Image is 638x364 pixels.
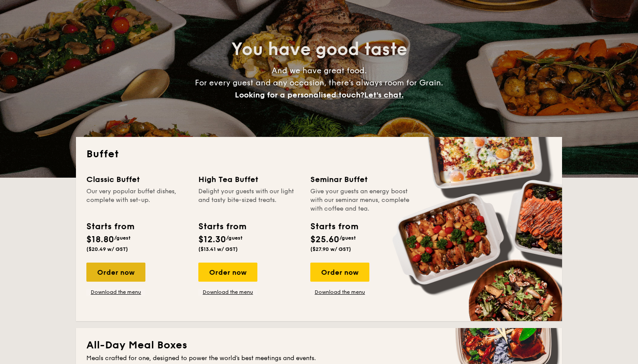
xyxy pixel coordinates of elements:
div: Delight your guests with our light and tasty bite-sized treats. [198,187,300,213]
div: Starts from [198,220,246,233]
a: Download the menu [310,289,369,296]
span: $18.80 [86,234,114,245]
span: $25.60 [310,234,339,245]
h2: All-Day Meal Boxes [86,338,552,352]
span: /guest [339,235,356,241]
span: Let's chat. [364,90,404,100]
div: Order now [86,263,145,282]
span: ($20.49 w/ GST) [86,246,128,252]
div: Classic Buffet [86,173,188,185]
span: ($13.41 w/ GST) [198,246,238,252]
a: Download the menu [198,289,257,296]
div: Starts from [310,220,358,233]
span: And we have great food. For every guest and any occasion, there’s always room for Grain. [195,66,443,100]
span: /guest [114,235,131,241]
div: High Tea Buffet [198,173,300,185]
div: Order now [310,263,369,282]
div: Order now [198,263,257,282]
span: ($27.90 w/ GST) [310,246,351,252]
span: $12.30 [198,234,226,245]
div: Meals crafted for one, designed to power the world's best meetings and events. [86,354,552,363]
div: Our very popular buffet dishes, complete with set-up. [86,187,188,213]
div: Starts from [86,220,134,233]
span: /guest [226,235,243,241]
span: You have good taste [231,39,407,60]
div: Give your guests an energy boost with our seminar menus, complete with coffee and tea. [310,187,412,213]
span: Looking for a personalised touch? [235,90,364,100]
h2: Buffet [86,147,552,161]
a: Download the menu [86,289,145,296]
div: Seminar Buffet [310,173,412,185]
